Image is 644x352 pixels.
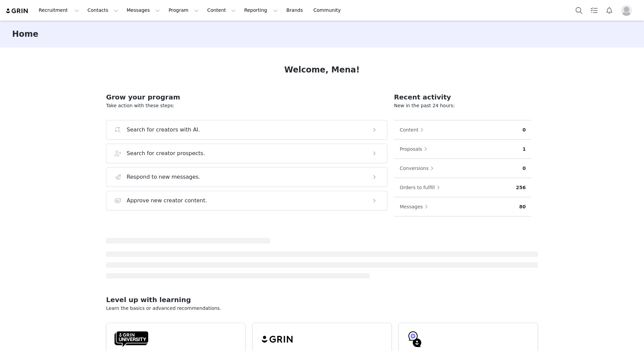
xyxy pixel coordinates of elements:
[106,144,387,163] button: Search for creator prospects.
[621,5,632,16] img: placeholder-profile.jpg
[516,184,526,191] p: 256
[617,5,639,16] button: Profile
[310,3,348,18] a: Community
[127,149,205,157] h3: Search for creator prospects.
[394,102,531,109] p: New in the past 24 hours:
[399,163,437,174] button: Conversions
[522,126,526,134] p: 0
[399,201,431,212] button: Messages
[127,126,200,134] h3: Search for creators with AI.
[106,295,538,305] h2: Level up with learning
[12,28,38,40] h3: Home
[522,146,526,153] p: 1
[5,8,29,14] img: grin logo
[399,144,431,154] button: Proposals
[261,331,294,347] img: grin-logo-black.svg
[164,3,203,18] button: Program
[399,182,443,193] button: Orders to fulfill
[522,165,526,172] p: 0
[203,3,240,18] button: Content
[572,3,586,18] button: Search
[284,64,360,76] h1: Welcome, Mena!
[399,124,427,135] button: Content
[106,120,387,140] button: Search for creators with AI.
[240,3,282,18] button: Reporting
[35,3,83,18] button: Recruitment
[106,167,387,187] button: Respond to new messages.
[587,3,602,18] a: Tasks
[127,197,207,205] h3: Approve new creator content.
[394,92,531,102] h2: Recent activity
[106,92,387,102] h2: Grow your program
[127,173,200,181] h3: Respond to new messages.
[602,3,617,18] button: Notifications
[106,102,387,109] p: Take action with these steps:
[106,191,387,210] button: Approve new creator content.
[84,3,122,18] button: Contacts
[519,203,526,210] p: 80
[407,331,423,347] img: GRIN-help-icon.svg
[123,3,164,18] button: Messages
[106,305,538,312] p: Learn the basics or advanced recommendations.
[282,3,309,18] a: Brands
[115,331,148,347] img: GRIN-University-Logo-Black.svg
